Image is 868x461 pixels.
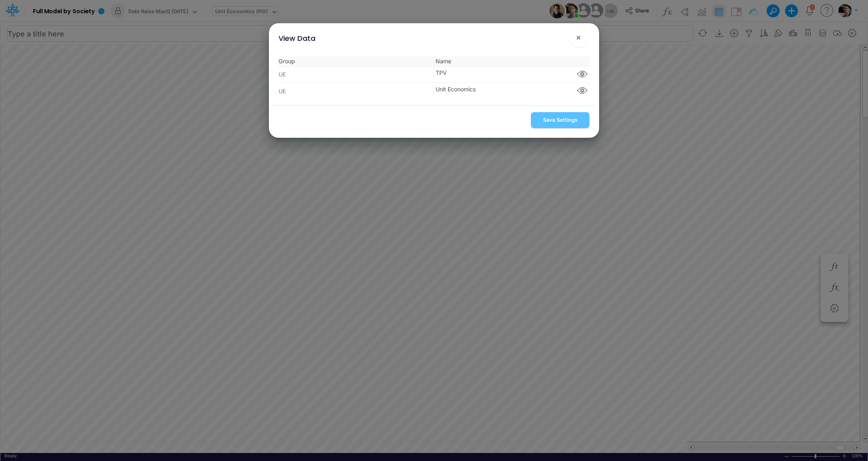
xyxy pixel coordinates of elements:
[434,57,589,65] span: Name
[279,83,589,99] li: UE Unit Economics
[279,66,589,83] li: UE TPV
[569,28,588,47] button: Close
[576,32,581,42] span: ×
[279,87,434,95] span: UE
[434,68,589,81] span: TPV
[279,57,434,65] span: Group
[279,70,434,79] span: UE
[434,85,589,97] span: Unit Economics
[279,33,315,44] div: View Data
